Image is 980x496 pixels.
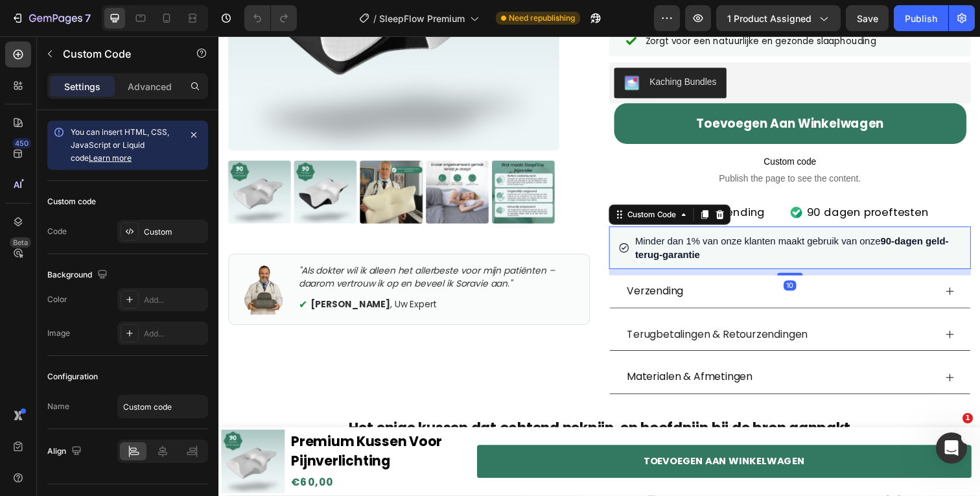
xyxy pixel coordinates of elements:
span: 1 product assigned [727,12,811,25]
p: Advanced [128,80,172,93]
div: Custom Code [415,176,470,188]
p: Materialen & Afmetingen [417,339,545,358]
span: Terugbetalingen & Retourzendingen [417,297,601,312]
div: Geld-terug-garantie [399,195,768,238]
strong: TOEVOEGEN AAN WINKELWAGEN [434,427,598,441]
strong: Het enige kussen dat ochtend nekpijn en hoofdpijn bij de bron aanpakt [133,390,646,410]
button: Toevoegen aan winkelwagen [404,69,764,110]
span: Custom code [399,121,768,136]
div: Code [47,226,67,237]
div: Kaching Bundles [440,40,508,54]
img: KachingBundles.png [414,40,430,56]
button: Save [846,5,889,31]
button: 1 product assigned [716,5,841,31]
div: Publish [905,12,937,25]
div: Undo/Redo [244,5,297,31]
span: / [373,12,377,25]
span: Publish the page to see the content. [399,139,768,152]
div: Image [47,327,70,339]
button: Publish [894,5,948,31]
span: Need republishing [509,12,575,24]
div: Add... [144,294,205,306]
p: Custom Code [63,46,173,62]
button: <span style="font-size:15px;"><strong>TOEVOEGEN AAN WINKELWAGEN</strong></span> [264,418,769,452]
span: SleepFlow Premium [379,12,465,25]
p: Settings [64,80,100,93]
div: Beta [10,237,31,248]
div: Toevoegen aan winkelwagen [488,78,679,100]
span: Verzending [417,253,474,268]
div: Color [47,294,67,305]
span: Save [857,13,878,24]
span: 1 [962,413,973,423]
span: You can insert HTML, CSS, JavaScript or Liquid code [71,127,169,163]
div: 450 [12,138,31,148]
div: Custom [144,226,205,238]
iframe: Intercom live chat [936,432,967,464]
img: Trial Icon [584,174,596,186]
strong: Premium Kussen Voor Pijnverlichting [74,405,228,443]
a: Learn more [89,153,132,163]
div: 10 [577,250,590,260]
button: 7 [5,5,97,31]
div: Add... [144,328,205,340]
div: €60,00 [73,447,259,465]
div: Align [47,443,84,460]
div: Name [47,401,69,412]
div: Background [47,266,110,284]
strong: 90-dagen geld-terug-garantie [425,204,745,228]
span: 90 dagen proeftesten [601,172,725,189]
span: Minder dan 1% van onze klanten maakt gebruik van onze [425,202,758,230]
button: Kaching Bundles [404,32,519,64]
div: Configuration [47,371,98,383]
iframe: Design area [218,36,980,496]
p: 7 [85,10,91,26]
div: Custom code [47,196,96,207]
